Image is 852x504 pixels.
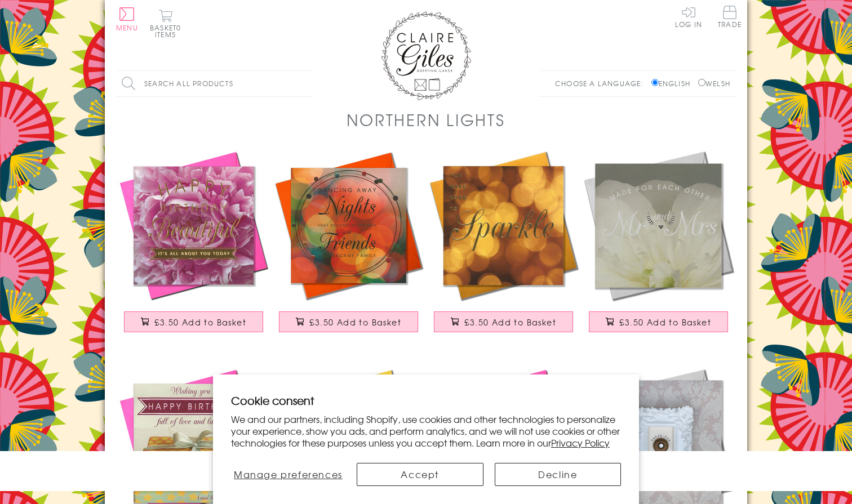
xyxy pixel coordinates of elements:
[116,23,138,33] span: Menu
[234,467,343,481] span: Manage preferences
[555,78,649,88] p: Choose a language:
[495,463,622,486] button: Decline
[698,79,705,86] input: Welsh
[581,148,736,303] img: Wedding Card, White Peonie, Mr and Mrs , Embossed and Foiled text
[231,413,621,448] p: We and our partners, including Shopify, use cookies and other technologies to personalize your ex...
[116,7,138,31] button: Menu
[116,71,313,96] input: Search all products
[231,393,621,408] h2: Cookie consent
[279,311,419,332] button: £3.50 Add to Basket
[150,9,181,38] button: Basket0 items
[309,316,401,328] span: £3.50 Add to Basket
[651,78,696,88] label: English
[381,11,471,100] img: Claire Giles Greetings Cards
[718,6,742,28] span: Trade
[426,148,581,303] img: Birthday Card, Golden Lights, You were Born To Sparkle, Embossed and Foiled text
[589,311,729,332] button: £3.50 Add to Basket
[116,148,271,303] img: Birthday Card, Pink Peonie, Happy Birthday Beautiful, Embossed and Foiled text
[271,148,426,344] a: Birthday Card, Coloured Lights, Embossed and Foiled text £3.50 Add to Basket
[698,78,730,88] label: Welsh
[347,108,505,131] h1: Northern Lights
[124,311,264,332] button: £3.50 Add to Basket
[619,316,711,328] span: £3.50 Add to Basket
[302,71,313,96] input: Search
[464,316,556,328] span: £3.50 Add to Basket
[426,148,581,344] a: Birthday Card, Golden Lights, You were Born To Sparkle, Embossed and Foiled text £3.50 Add to Basket
[718,6,742,30] a: Trade
[581,148,736,344] a: Wedding Card, White Peonie, Mr and Mrs , Embossed and Foiled text £3.50 Add to Basket
[271,148,426,303] img: Birthday Card, Coloured Lights, Embossed and Foiled text
[231,463,345,486] button: Manage preferences
[434,311,574,332] button: £3.50 Add to Basket
[154,316,246,328] span: £3.50 Add to Basket
[651,79,659,86] input: English
[116,148,271,344] a: Birthday Card, Pink Peonie, Happy Birthday Beautiful, Embossed and Foiled text £3.50 Add to Basket
[551,436,610,449] a: Privacy Policy
[155,23,181,39] span: 0 items
[357,463,483,486] button: Accept
[675,6,702,28] a: Log In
